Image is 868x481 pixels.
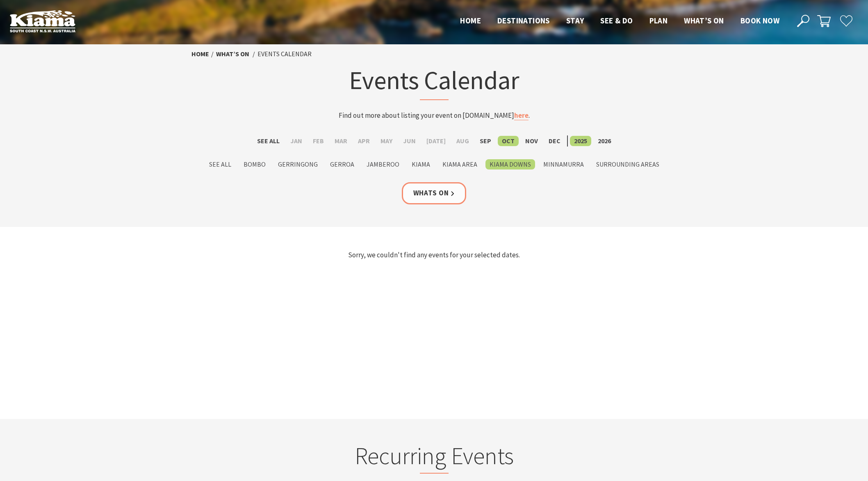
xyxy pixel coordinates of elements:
label: Jan [286,136,306,146]
a: What’s On [216,50,249,58]
label: Oct [498,136,519,146]
span: Stay [566,16,584,25]
label: Kiama Downs [485,159,535,169]
li: Events Calendar [257,49,312,60]
h2: Recurring Events [273,442,595,474]
img: Kiama Logo [10,10,75,32]
label: Mar [330,136,351,146]
span: Home [460,16,481,25]
span: Book now [740,16,779,25]
label: [DATE] [422,136,450,146]
label: Jun [399,136,420,146]
label: Dec [544,136,565,146]
label: Aug [452,136,473,146]
label: See All [205,159,235,169]
nav: Main Menu [452,14,788,28]
p: Find out more about listing your event on [DOMAIN_NAME] . [273,110,595,121]
label: Gerringong [274,159,322,169]
label: Jamberoo [362,159,403,169]
label: Surrounding Areas [592,159,663,169]
h1: Events Calendar [273,64,595,100]
a: here [514,111,529,120]
span: See & Do [600,16,633,25]
span: Destinations [497,16,550,25]
label: Minnamurra [539,159,588,169]
label: Apr [354,136,374,146]
label: Feb [309,136,328,146]
a: Home [191,50,209,58]
p: Sorry, we couldn't find any events for your selected dates. [191,250,677,261]
a: Whats On [402,182,467,204]
label: Bombo [239,159,270,169]
label: Sep [476,136,495,146]
label: See All [253,136,284,146]
label: May [376,136,396,146]
label: Nov [521,136,542,146]
span: What’s On [684,16,724,25]
label: 2025 [570,136,591,146]
span: Plan [649,16,668,25]
label: 2026 [594,136,615,146]
label: Kiama Area [438,159,481,169]
label: Gerroa [326,159,358,169]
label: Kiama [408,159,434,169]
